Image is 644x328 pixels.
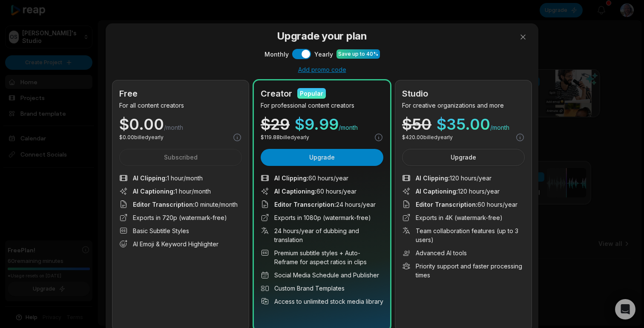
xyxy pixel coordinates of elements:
h2: Studio [402,87,428,100]
li: AI Emoji & Keyword Highlighter [119,240,242,248]
button: Upgrade [261,149,383,166]
span: Editor Transcription : [274,201,336,208]
span: AI Clipping : [274,174,308,182]
li: Exports in 1080p (watermark-free) [261,213,383,222]
li: Basic Subtitle Styles [119,226,242,235]
span: AI Clipping : [133,174,167,182]
li: Custom Brand Templates [261,284,383,293]
span: 1 hour/month [133,174,203,183]
span: 0 minute/month [133,200,238,209]
li: Exports in 720p (watermark-free) [119,213,242,222]
span: 24 hours/year [274,200,376,209]
button: Upgrade [402,149,525,166]
span: $ 0.00 [119,117,164,132]
span: AI Captioning : [133,188,175,195]
li: Premium subtitle styles + Auto-Reframe for aspect ratios in clips [261,248,383,266]
p: For all content creators [119,101,242,110]
span: 1 hour/month [133,187,211,196]
h3: Upgrade your plan [112,29,532,44]
span: 60 hours/year [274,174,348,183]
div: Save up to 40% [338,50,378,58]
p: $ 0.00 billed yearly [119,134,164,141]
h2: Creator [261,87,292,100]
li: 24 hours/year of dubbing and translation [261,226,383,244]
span: Editor Transcription : [416,201,477,208]
span: AI Clipping : [416,174,450,182]
div: $ 50 [402,117,431,132]
div: Add promo code [112,66,532,74]
span: 60 hours/year [416,200,517,209]
span: $ 9.99 [295,117,339,132]
li: Exports in 4K (watermark-free) [402,213,525,222]
p: For professional content creators [261,101,383,110]
h2: Free [119,87,138,100]
li: Priority support and faster processing times [402,262,525,280]
div: $ 29 [261,117,290,132]
span: 120 hours/year [416,174,492,183]
span: Monthly [264,50,289,59]
li: Access to unlimited stock media library [261,297,383,306]
span: AI Captioning : [274,188,316,195]
li: Team collaboration features (up to 3 users) [402,226,525,244]
span: $ 35.00 [437,117,490,132]
li: Social Media Schedule and Publisher [261,271,383,280]
div: Popular [300,89,323,98]
li: Advanced AI tools [402,248,525,257]
span: AI Captioning : [416,188,458,195]
span: /month [339,123,358,132]
span: Yearly [314,50,333,59]
span: /month [164,123,183,132]
p: $ 420.00 billed yearly [402,134,453,141]
span: 60 hours/year [274,187,356,196]
div: Open Intercom Messenger [615,299,635,319]
span: 120 hours/year [416,187,500,196]
span: Editor Transcription : [133,201,195,208]
p: For creative organizations and more [402,101,525,110]
span: /month [490,123,509,132]
p: $ 119.88 billed yearly [261,134,309,141]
